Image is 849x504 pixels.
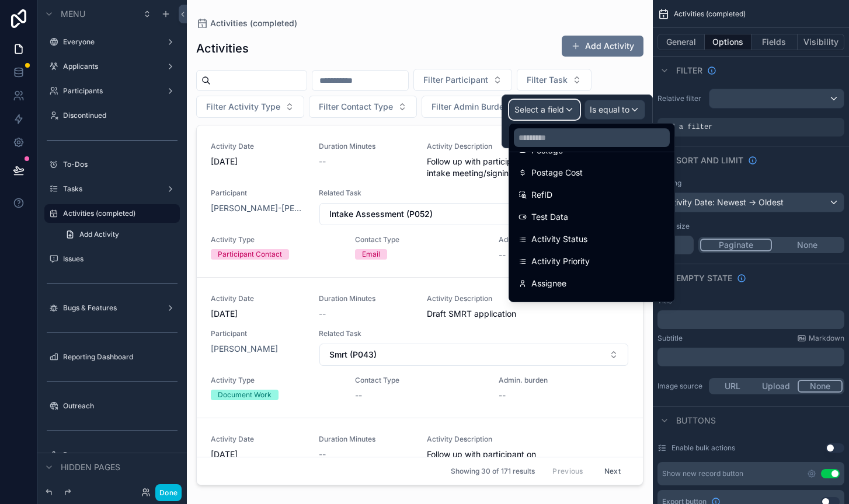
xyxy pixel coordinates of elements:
[596,462,629,480] button: Next
[531,276,566,290] span: Assignee
[63,209,173,218] label: Activities (completed)
[657,94,704,103] label: Relative filter
[63,160,173,169] label: To-Dos
[79,230,119,239] span: Add Activity
[700,239,772,251] button: Paginate
[754,380,798,393] button: Upload
[63,184,156,194] label: Tasks
[63,401,173,411] label: Outreach
[63,254,173,264] label: Issues
[797,334,844,343] a: Markdown
[531,254,590,268] span: Activity Priority
[711,380,754,393] button: URL
[662,469,743,478] div: Show new record button
[63,111,173,120] label: Discontinued
[676,155,743,166] span: Sort And Limit
[531,166,583,180] span: Postage Cost
[63,450,173,460] label: Basecamp
[531,188,552,202] span: RefID
[63,86,156,96] label: Participants
[63,37,156,47] label: Everyone
[657,310,844,329] div: scrollable content
[676,65,702,76] span: Filter
[809,334,844,343] span: Markdown
[657,334,683,343] label: Subtitle
[705,34,751,50] button: Options
[155,484,182,501] button: Done
[676,415,716,426] span: Buttons
[772,239,843,251] button: None
[658,193,844,212] div: Activity Date: Newest -> Oldest
[798,34,844,50] button: Visibility
[63,352,173,362] label: Reporting Dashboard
[531,299,579,313] span: To Do Name
[531,210,568,224] span: Test Data
[676,272,732,284] span: Empty state
[671,443,735,453] label: Enable bulk actions
[63,303,156,313] label: Bugs & Features
[662,123,712,132] span: Add a filter
[798,380,843,393] button: None
[63,62,156,71] label: Applicants
[657,381,704,391] label: Image source
[61,461,120,473] span: Hidden pages
[657,192,844,212] button: Activity Date: Newest -> Oldest
[58,225,180,244] a: Add Activity
[451,467,535,476] span: Showing 30 of 171 results
[674,9,746,19] span: Activities (completed)
[751,34,798,50] button: Fields
[61,8,85,20] span: Menu
[531,232,587,246] span: Activity Status
[657,348,844,366] div: scrollable content
[657,34,705,50] button: General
